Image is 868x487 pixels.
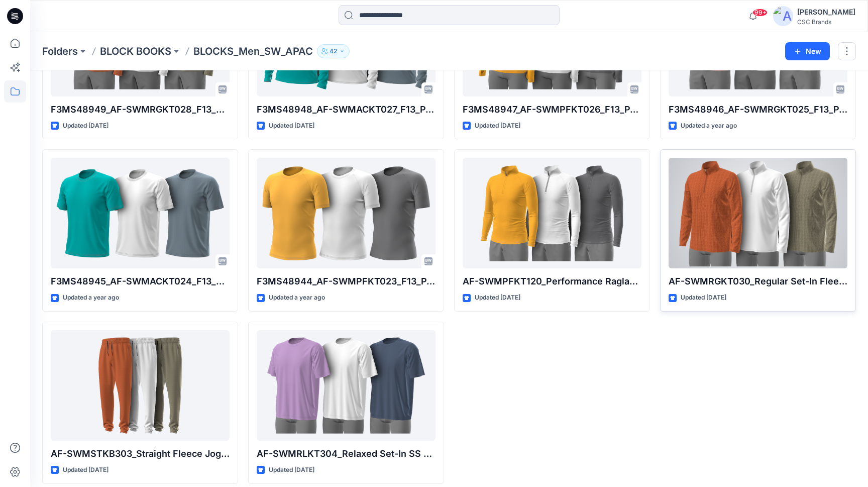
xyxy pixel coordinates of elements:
p: Updated [DATE] [475,293,520,303]
a: BLOCK BOOKS [100,44,171,58]
p: Updated a year ago [63,293,119,303]
span: 99+ [752,9,768,17]
a: AF-SWMRLKT304_Relaxed Set-In SS Tee_APAC [257,330,436,441]
a: AF-SWMSTKB303_Straight Fleece Jogger w/Gusset_APAC [51,330,230,441]
a: Folders [42,44,78,58]
p: AF-SWMPFKT120_Performance Raglan 1/4 Zip_APAC [463,274,641,288]
button: 42 [317,44,350,58]
p: Updated [DATE] [63,465,108,475]
p: F3MS48949_AF-SWMRGKT028_F13_PAREG_VFA [51,103,230,117]
p: 42 [330,46,337,57]
p: AF-SWMRLKT304_Relaxed Set-In SS Tee_APAC [257,447,436,461]
a: F3MS48945_AF-SWMACKT024_F13_PAACT_VFA [51,158,230,268]
div: [PERSON_NAME] [797,6,855,18]
div: CSC Brands [797,18,855,26]
p: F3MS48948_AF-SWMACKT027_F13_PAACT_VFA [257,103,436,117]
p: AF-SWMSTKB303_Straight Fleece Jogger w/Gusset_APAC [51,447,230,461]
p: AF-SWMRGKT030_Regular Set-In Fleece 1/2 Zip_APAC [669,274,847,288]
p: F3MS48945_AF-SWMACKT024_F13_PAACT_VFA [51,274,230,288]
p: Updated a year ago [269,293,325,303]
p: F3MS48944_AF-SWMPFKT023_F13_PAPERF_VFA [257,274,436,288]
p: Updated [DATE] [63,121,108,131]
p: F3MS48947_AF-SWMPFKT026_F13_PAPERF_VFA [463,103,641,117]
img: avatar [773,6,793,26]
p: Updated [DATE] [475,121,520,131]
p: Updated [DATE] [269,121,314,131]
p: Updated a year ago [681,121,737,131]
p: Updated [DATE] [681,293,726,303]
button: New [785,42,830,60]
p: F3MS48946_AF-SWMRGKT025_F13_PAREG_VFA [669,103,847,117]
a: AF-SWMPFKT120_Performance Raglan 1/4 Zip_APAC [463,158,641,268]
a: AF-SWMRGKT030_Regular Set-In Fleece 1/2 Zip_APAC [669,158,847,268]
a: F3MS48944_AF-SWMPFKT023_F13_PAPERF_VFA [257,158,436,268]
p: Updated [DATE] [269,465,314,475]
p: BLOCKS_Men_SW_APAC [193,44,313,58]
